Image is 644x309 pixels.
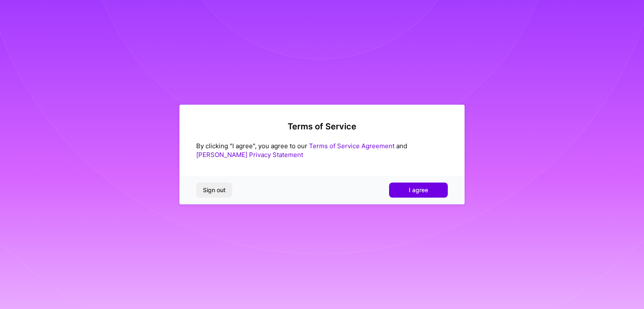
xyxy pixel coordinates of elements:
h2: Terms of Service [196,121,448,131]
button: Sign out [196,183,232,198]
a: Terms of Service Agreement [309,142,395,150]
span: Sign out [203,186,226,194]
a: [PERSON_NAME] Privacy Statement [196,151,303,159]
span: I agree [409,186,428,194]
button: I agree [389,183,448,198]
div: By clicking "I agree", you agree to our and [196,142,448,159]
